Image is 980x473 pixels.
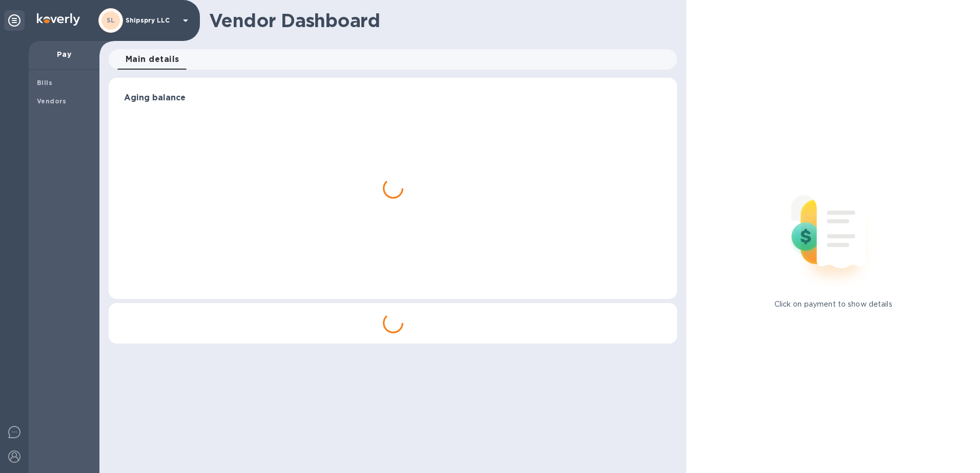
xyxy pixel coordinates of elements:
[126,17,177,24] p: Shipspry LLC
[37,49,91,59] p: Pay
[4,10,25,31] div: Unpin categories
[107,16,115,24] b: SL
[37,79,52,87] b: Bills
[209,10,670,31] h1: Vendor Dashboard
[126,52,179,67] span: Main details
[37,97,67,105] b: Vendors
[37,13,80,26] img: Logo
[774,299,892,310] p: Click on payment to show details
[124,93,662,103] h3: Aging balance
